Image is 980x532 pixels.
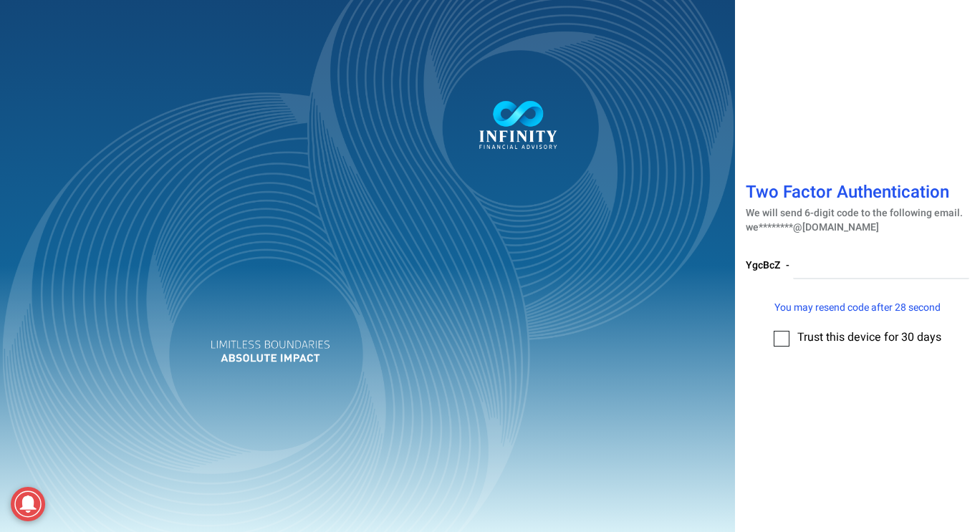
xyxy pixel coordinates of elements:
[746,205,963,221] span: We will send 6-digit code to the following email.
[786,258,789,273] span: -
[774,300,941,315] span: You may resend code after 28 second
[746,183,969,205] h1: Two Factor Authentication
[797,329,941,346] span: Trust this device for 30 days
[746,258,780,273] span: YgcBcZ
